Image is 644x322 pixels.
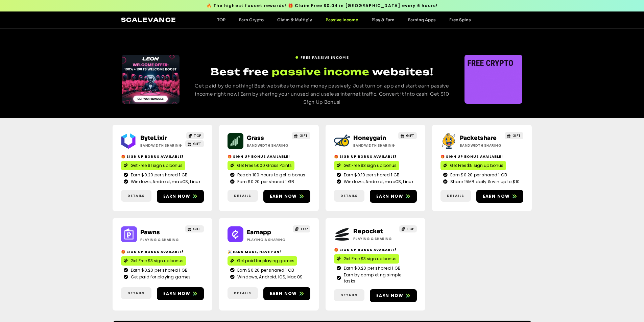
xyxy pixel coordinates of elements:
[483,193,510,199] span: Earn now
[401,17,443,22] a: Earning Apps
[342,265,401,271] span: Earn $0.20 per shared 1 GB
[449,172,507,178] span: Earn $0.20 per shared 1 GB
[232,17,270,22] a: Earn Crypto
[353,143,396,148] h2: Bandwidth Sharing
[353,228,383,235] a: Repocket
[157,287,204,300] a: Earn now
[353,236,396,241] h2: Playing & Sharing
[476,190,523,203] a: Earn now
[247,237,289,242] h2: Playing & Sharing
[185,225,204,232] a: GIFT
[121,190,151,202] a: Details
[163,193,191,199] span: Earn now
[247,143,289,148] h2: Bandwidth Sharing
[398,132,417,139] a: GIFT
[185,140,204,147] a: GIFT
[237,258,294,264] span: Get paid for playing games
[130,258,184,264] span: Get Free $3 sign up bonus
[130,163,183,169] span: Get Free $1 sign up bonus
[228,190,258,202] a: Details
[365,17,401,22] a: Play & Earn
[342,172,400,178] span: Earn $0.10 per shared 1 GB
[319,17,365,22] a: Passive Income
[192,82,452,106] p: Get paid by do nothing! Best websites to make money passively. Just turn on app and start earn pa...
[140,143,183,148] h2: Bandwidth Sharing
[263,190,310,203] a: Earn now
[372,66,433,78] span: websites!
[129,179,201,185] span: Windows, Android, macOS, Linux
[447,193,464,198] span: Details
[129,274,191,280] span: Get paid for playing games
[443,17,478,22] a: Free Spins
[343,256,397,262] span: Get Free $3 sign up bonus
[270,193,297,199] span: Earn now
[300,226,308,231] span: TOP
[121,256,186,266] a: Get Free $3 sign up bonus
[228,154,310,159] h2: 🎁 Sign up bonus available!
[194,133,201,138] span: TOP
[210,17,232,22] a: TOP
[399,225,417,232] a: TOP
[460,143,502,148] h2: Bandwidth Sharing
[440,161,506,170] a: Get Free $5 sign up bonus
[127,291,145,296] span: Details
[129,267,188,273] span: Earn $0.20 per shared 1 GB
[129,172,188,178] span: Earn $0.20 per shared 1 GB
[186,132,204,139] a: TOP
[334,190,364,202] a: Details
[293,225,310,232] a: TOP
[121,287,151,299] a: Details
[121,249,204,254] h2: 🎁 Sign up bonus available!
[236,172,306,178] span: Reach 100 hours to get a bonus
[340,293,358,298] span: Details
[460,134,497,142] a: Packetshare
[449,179,520,185] span: Share 15MB daily & win up to $10
[207,3,438,9] span: 🔥 The highest faucet rewards! 🎁 Claim Free $0.04 in [GEOGRAPHIC_DATA] every 6 hours!
[163,291,191,297] span: Earn now
[334,289,364,301] a: Details
[334,161,399,170] a: Get Free $3 sign up bonus
[140,229,160,236] a: Pawns
[263,287,310,300] a: Earn now
[193,141,201,146] span: GIFT
[234,193,251,198] span: Details
[512,133,521,138] span: GIFT
[122,55,180,104] div: Slides
[505,132,523,139] a: GIFT
[247,229,271,236] a: Earnapp
[237,163,292,169] span: Get Free 5000 Grass Points
[464,55,522,104] div: Slides
[407,226,414,231] span: TOP
[270,291,297,297] span: Earn now
[121,16,176,23] a: Scalevance
[295,52,349,60] a: FREE PASSIVE INCOME
[340,193,358,198] span: Details
[228,256,297,266] a: Get paid for playing games
[228,249,310,254] h2: 🎉 Earn More, Have Fun!
[127,193,145,198] span: Details
[292,132,310,139] a: GIFT
[270,17,319,22] a: Claim & Multiply
[440,154,523,159] h2: 🎁 Sign up bonus available!
[334,154,417,159] h2: 🎁 Sign up bonus available!
[450,163,503,169] span: Get Free $5 sign up bonus
[228,287,258,299] a: Details
[301,55,349,60] span: FREE PASSIVE INCOME
[370,190,417,203] a: Earn now
[342,272,414,284] span: Earn by completing simple tasks
[406,133,414,138] span: GIFT
[236,179,294,185] span: Earn $0.20 per shared 1 GB
[334,254,399,264] a: Get Free $3 sign up bonus
[210,17,478,22] nav: Menu
[247,134,264,142] a: Grass
[236,274,303,280] span: Windows, Android, IOS, MacOS
[193,226,201,231] span: GIFT
[211,66,269,78] span: Best free
[370,289,417,302] a: Earn now
[343,163,397,169] span: Get Free $3 sign up bonus
[376,293,404,299] span: Earn now
[140,134,167,142] a: ByteLixir
[228,161,294,170] a: Get Free 5000 Grass Points
[342,179,414,185] span: Windows, Android, macOS, Linux
[121,161,185,170] a: Get Free $1 sign up bonus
